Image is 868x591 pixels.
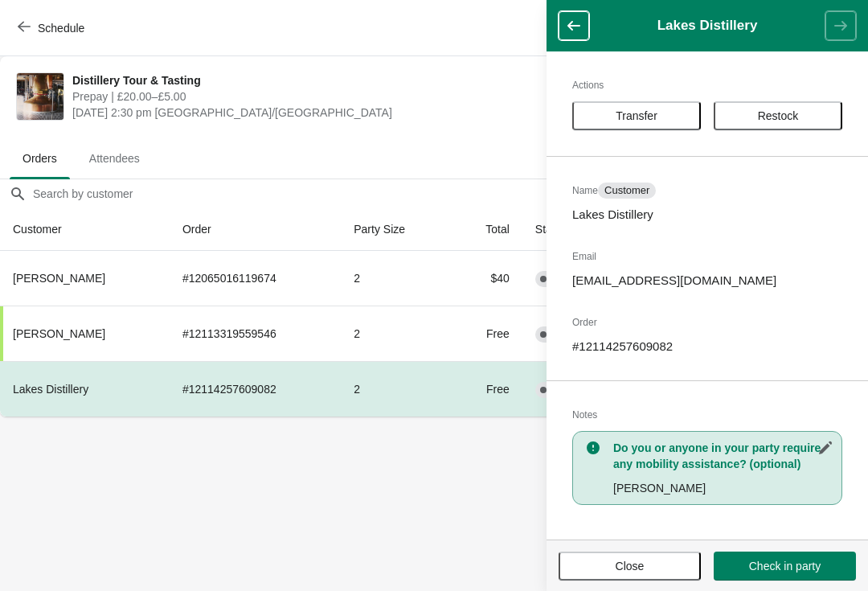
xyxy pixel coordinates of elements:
p: [EMAIL_ADDRESS][DOMAIN_NAME] [572,273,842,289]
td: Free [452,306,522,361]
h1: Lakes Distillery [589,18,825,34]
th: Party Size [341,208,451,251]
input: Search by customer [32,179,868,208]
td: 2 [341,251,451,306]
h2: Email [572,248,842,265]
span: Attendees [76,144,153,173]
td: 2 [341,306,451,361]
span: Close [616,560,645,573]
span: [PERSON_NAME] [13,272,105,285]
span: Distillery Tour & Tasting [72,72,565,88]
td: Free [452,361,522,417]
span: Lakes Distillery [13,383,88,396]
span: Check in party [749,560,821,573]
span: Prepay | £20.00–£5.00 [72,88,565,105]
span: [DATE] 2:30 pm [GEOGRAPHIC_DATA]/[GEOGRAPHIC_DATA] [72,105,565,121]
td: $40 [452,251,522,306]
button: Check in party [714,552,856,581]
span: [PERSON_NAME] [13,327,105,340]
p: Lakes Distillery [572,207,842,223]
p: # 12114257609082 [572,339,842,355]
button: Close [559,552,701,581]
th: Order [170,208,341,251]
td: 2 [341,361,451,417]
span: Restock [758,109,799,122]
h2: Notes [572,407,842,423]
th: Total [452,208,522,251]
img: Distillery Tour & Tasting [17,73,63,120]
h2: Name [572,183,842,199]
span: Orders [10,144,70,173]
th: Status [522,208,619,251]
h2: Actions [572,77,842,93]
h2: Order [572,314,842,330]
h3: Do you or anyone in your party require any mobility assistance? (optional) [613,440,833,472]
p: [PERSON_NAME] [613,480,833,496]
td: # 12065016119674 [170,251,341,306]
span: Schedule [38,22,84,35]
button: Restock [714,101,842,130]
td: # 12114257609082 [170,361,341,417]
span: Transfer [616,109,657,122]
button: Schedule [8,14,97,43]
span: Customer [604,184,649,197]
td: # 12113319559546 [170,306,341,361]
button: Transfer [572,101,701,130]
